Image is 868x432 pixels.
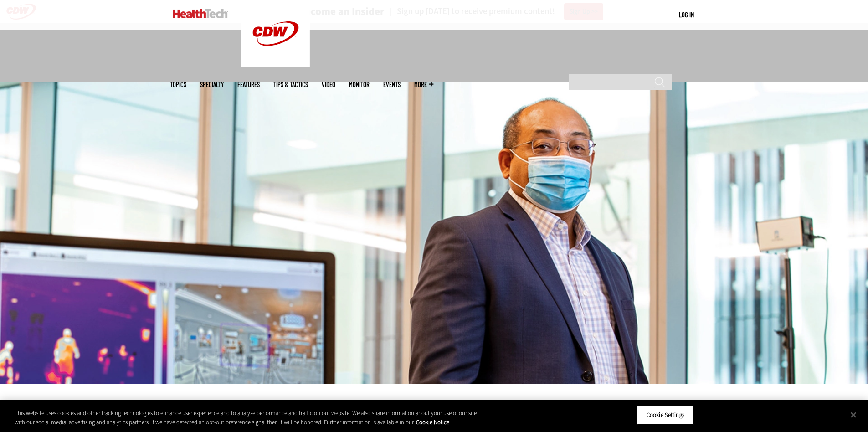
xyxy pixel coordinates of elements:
button: Close [843,405,863,425]
a: CDW [241,60,310,70]
a: MonITor [349,81,370,88]
button: Cookie Settings [637,406,694,425]
a: Features [237,81,260,88]
a: Events [383,81,401,88]
span: Topics [170,81,186,88]
img: Home [173,9,228,18]
span: More [414,81,433,88]
a: Log in [679,10,694,19]
a: Video [322,81,335,88]
div: User menu [679,10,694,20]
a: Tips & Tactics [273,81,308,88]
span: Specialty [200,81,224,88]
a: More information about your privacy [416,418,449,426]
div: This website uses cookies and other tracking technologies to enhance user experience and to analy... [15,409,478,427]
